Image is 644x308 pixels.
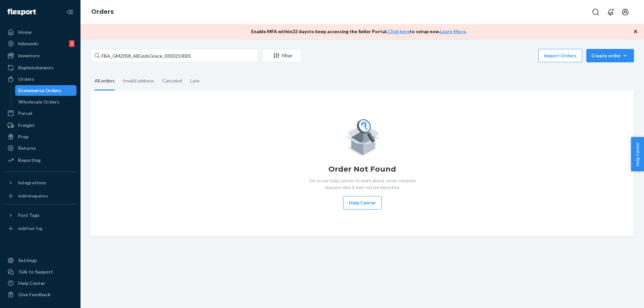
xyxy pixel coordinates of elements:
[18,226,42,231] div: Add Fast Tag
[4,155,76,166] a: Reporting
[91,8,114,15] a: Orders
[18,179,46,186] div: Integrations
[304,177,421,191] p: Go to our help center to learn about some common reasons why it may not be imported.
[440,28,466,34] a: Learn More
[18,122,35,129] div: Freight
[18,268,53,275] div: Talk to Support
[18,193,48,199] div: Add Integration
[4,38,76,49] a: Inbounds1
[387,28,410,34] a: Click here
[263,52,301,59] div: Filter
[262,49,301,62] button: Filter
[591,52,629,59] div: Create order
[18,40,39,47] div: Inbounds
[4,27,76,38] a: Home
[123,72,154,89] div: Invalid address
[4,120,76,131] a: Freight
[4,289,76,300] button: Give Feedback
[4,50,76,61] a: Inventory
[18,212,40,219] div: Fast Tags
[18,29,32,36] div: Home
[63,5,76,19] button: Close Navigation
[18,145,36,151] div: Returns
[18,87,61,94] div: Ecommerce Orders
[15,97,77,107] a: Wholesale Orders
[538,49,582,62] button: Import Orders
[18,257,37,264] div: Settings
[4,131,76,142] a: Prep
[18,110,32,117] div: Parcel
[18,99,59,105] div: Wholesale Orders
[18,76,34,82] div: Orders
[4,62,76,73] a: Replenishments
[18,52,40,59] div: Inventory
[589,5,602,19] button: Open Search Box
[18,280,45,287] div: Help Center
[251,28,467,35] p: Enable MFA within 22 days to keep accessing the Seller Portal. to setup now. .
[4,210,76,221] button: Fast Tags
[4,74,76,84] a: Orders
[162,72,182,89] div: Canceled
[69,40,74,47] div: 1
[328,164,396,175] h1: Order Not Found
[4,278,76,289] a: Help Center
[4,191,76,201] a: Add Integration
[15,85,77,96] a: Ecommerce Orders
[4,143,76,153] a: Returns
[343,196,382,209] button: Help Center
[586,49,634,62] button: Create order
[344,117,381,156] img: Empty list
[604,5,617,19] button: Open notifications
[95,72,115,90] div: All orders
[18,157,41,164] div: Reporting
[190,72,200,89] div: Late
[631,137,644,171] button: Help Center
[4,266,76,277] a: Talk to Support
[86,2,119,22] ol: breadcrumbs
[619,5,632,19] button: Open account menu
[4,255,76,266] a: Settings
[18,291,51,298] div: Give Feedback
[18,133,29,140] div: Prep
[91,49,258,62] input: Search orders
[7,9,36,15] img: Flexport logo
[4,223,76,234] a: Add Fast Tag
[4,108,76,119] a: Parcel
[18,64,54,71] div: Replenishments
[4,177,76,188] button: Integrations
